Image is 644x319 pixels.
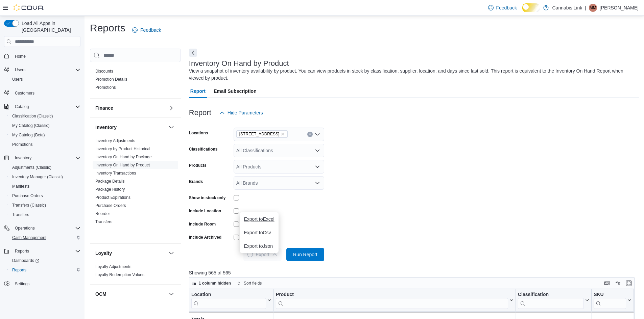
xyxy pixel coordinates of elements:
a: Transfers [95,219,112,224]
span: Transfers [95,219,112,224]
span: Operations [15,225,35,231]
a: Promotion Details [95,77,127,82]
span: 1 column hidden [199,281,231,286]
button: Classification [518,292,589,309]
span: Inventory [15,155,31,161]
span: Inventory Manager (Classic) [9,173,80,181]
a: Inventory by Product Historical [95,147,150,151]
a: Promotions [9,140,35,149]
button: Catalog [1,102,83,111]
div: Product [276,292,508,298]
button: Inventory Manager (Classic) [7,172,83,182]
a: Classification (Classic) [9,112,56,120]
button: Run Report [286,248,324,261]
span: Settings [15,281,29,287]
span: Reorder [95,211,110,216]
span: Promotions [9,140,80,149]
span: Home [12,52,80,60]
span: My Catalog (Beta) [12,132,45,138]
a: Transfers [9,211,32,219]
span: Sort fields [244,281,262,286]
button: Reports [1,246,83,256]
button: Finance [167,104,175,112]
span: Transfers (Classic) [12,203,46,208]
span: Promotions [95,85,116,90]
span: My Catalog (Beta) [9,131,80,139]
button: Cash Management [7,233,83,242]
span: Run Report [293,251,317,258]
h1: Reports [90,21,125,35]
span: Manifests [12,184,29,189]
span: Settings [12,280,80,288]
span: Operations [12,224,80,232]
span: Purchase Orders [9,192,80,200]
button: Location [191,292,271,309]
span: Package History [95,187,125,192]
button: Sort fields [234,279,264,287]
a: Loyalty Redemption Values [95,272,144,277]
span: Export [247,248,277,261]
button: OCM [167,290,175,298]
a: Purchase Orders [95,203,126,208]
span: My Catalog (Classic) [9,122,80,130]
span: Classification (Classic) [12,113,53,119]
button: Export toExcel [240,212,278,226]
button: Classification (Classic) [7,111,83,121]
button: Inventory [1,153,83,163]
button: Open list of options [315,164,320,169]
span: Export to Csv [244,230,274,235]
button: Transfers (Classic) [7,201,83,210]
div: Michelle Morrison [589,4,597,12]
button: Operations [1,223,83,233]
a: Settings [12,280,32,288]
button: Remove 1225 Wonderland Road North from selection in this group [281,132,285,136]
label: Include Location [189,208,221,214]
button: LoadingExport [243,248,281,261]
div: Location [191,292,266,298]
span: Promotions [12,142,33,147]
span: Inventory On Hand by Package [95,154,152,160]
span: Catalog [15,104,29,109]
a: Feedback [129,23,164,37]
input: Dark Mode [522,3,540,12]
div: Classification [518,292,584,309]
button: My Catalog (Beta) [7,130,83,140]
a: Inventory On Hand by Product [95,163,150,167]
button: Settings [1,279,83,289]
button: Transfers [7,210,83,219]
a: Product Expirations [95,195,130,200]
a: Users [9,75,25,83]
a: Inventory Manager (Classic) [9,173,66,181]
button: Manifests [7,182,83,191]
span: Package Details [95,179,125,184]
label: Include Archived [189,235,221,240]
span: Inventory Transactions [95,170,136,176]
span: Customers [12,89,80,97]
span: Reports [15,248,29,254]
a: My Catalog (Beta) [9,131,48,139]
p: [PERSON_NAME] [600,4,639,12]
span: Inventory [12,154,80,162]
button: Clear input [307,132,313,137]
button: Hide Parameters [217,106,266,119]
span: Users [12,66,80,74]
button: SKU [594,292,631,309]
button: My Catalog (Classic) [7,121,83,130]
span: Purchase Orders [12,193,43,198]
p: Cannabis Link [552,4,582,12]
button: Open list of options [315,148,320,153]
h3: Report [189,109,211,117]
label: Locations [189,130,208,136]
a: Manifests [9,182,32,190]
button: Users [7,75,83,84]
span: Transfers (Classic) [9,201,80,209]
a: Reports [9,266,29,274]
h3: Loyalty [95,250,112,257]
a: Inventory On Hand by Package [95,155,152,159]
span: Dashboards [12,258,39,263]
span: Home [15,54,26,59]
div: Loyalty [90,263,181,284]
button: Inventory [167,123,175,131]
a: Purchase Orders [9,192,46,200]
